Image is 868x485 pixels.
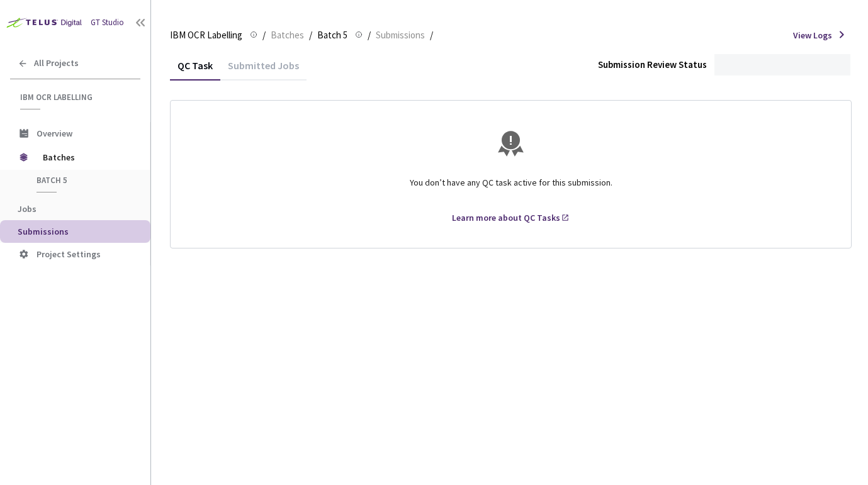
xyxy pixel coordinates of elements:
[20,92,133,103] span: IBM OCR Labelling
[373,28,427,42] a: Submissions
[18,226,69,237] span: Submissions
[186,166,836,211] div: You don’t have any QC task active for this submission.
[43,145,129,170] span: Batches
[368,28,371,43] li: /
[309,28,312,43] li: /
[91,17,124,29] div: GT Studio
[37,128,72,139] span: Overview
[262,28,266,43] li: /
[598,58,707,71] div: Submission Review Status
[37,175,130,186] span: Batch 5
[376,28,425,43] span: Submissions
[430,28,433,43] li: /
[793,29,832,42] span: View Logs
[170,59,220,81] div: QC Task
[37,248,101,260] span: Project Settings
[34,58,79,69] span: All Projects
[452,211,560,224] div: Learn more about QC Tasks
[18,203,37,215] span: Jobs
[271,28,304,43] span: Batches
[317,28,347,43] span: Batch 5
[268,28,307,42] a: Batches
[170,28,242,43] span: IBM OCR Labelling
[220,59,307,81] div: Submitted Jobs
